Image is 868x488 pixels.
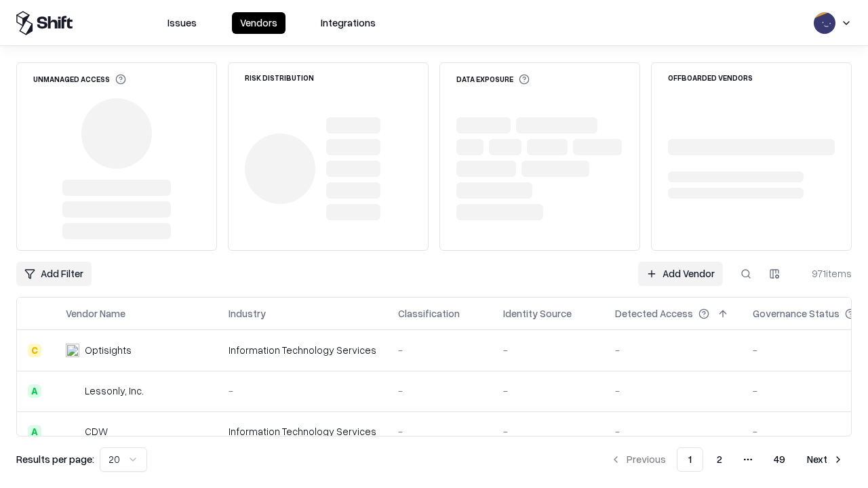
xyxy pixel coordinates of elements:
[28,344,41,357] div: C
[503,343,593,357] div: -
[763,447,796,472] button: 49
[668,74,753,81] div: Offboarded Vendors
[677,447,703,472] button: 1
[16,262,92,286] button: Add Filter
[85,343,132,357] div: Optisights
[615,384,731,398] div: -
[159,12,205,34] button: Issues
[66,425,79,439] img: CDW
[232,12,285,34] button: Vendors
[229,384,376,398] div: -
[503,306,572,321] div: Identity Source
[66,344,79,357] img: Optisights
[66,306,125,321] div: Vendor Name
[85,384,144,398] div: Lessonly, Inc.
[615,343,731,357] div: -
[28,384,41,398] div: A
[85,424,108,439] div: CDW
[16,452,94,466] p: Results per page:
[456,74,530,85] div: Data Exposure
[706,447,733,472] button: 2
[615,424,731,439] div: -
[229,343,376,357] div: Information Technology Services
[33,74,126,85] div: Unmanaged Access
[398,306,460,321] div: Classification
[245,74,314,81] div: Risk Distribution
[602,447,852,472] nav: pagination
[638,262,723,286] a: Add Vendor
[503,384,593,398] div: -
[797,266,852,281] div: 971 items
[229,424,376,439] div: Information Technology Services
[615,306,693,321] div: Detected Access
[398,424,481,439] div: -
[229,306,266,321] div: Industry
[753,306,840,321] div: Governance Status
[398,384,481,398] div: -
[66,384,79,398] img: Lessonly, Inc.
[503,424,593,439] div: -
[313,12,384,34] button: Integrations
[398,343,481,357] div: -
[799,447,852,472] button: Next
[28,425,41,439] div: A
